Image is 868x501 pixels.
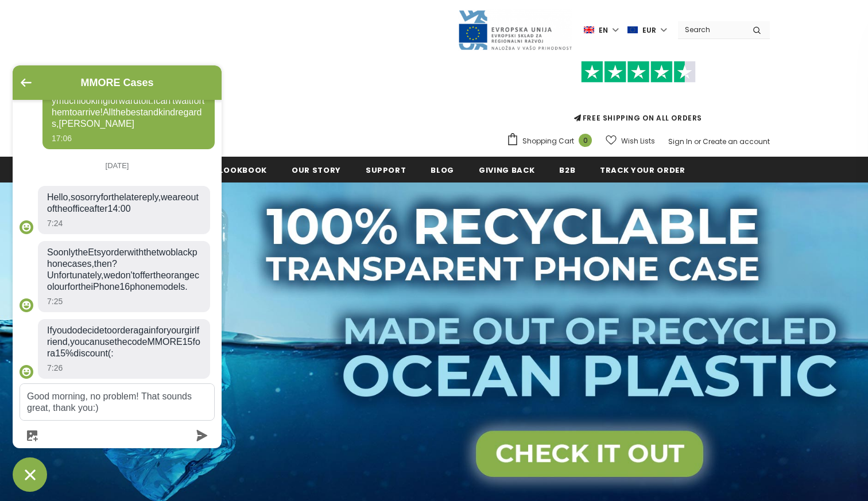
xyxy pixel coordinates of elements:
[668,137,692,146] a: Sign In
[600,165,685,176] span: Track your order
[431,165,454,176] span: Blog
[506,83,770,112] iframe: Customer reviews powered by Trustpilot
[458,9,572,51] img: Javni Razpis
[621,135,655,147] span: Wish Lists
[219,165,267,176] span: Lookbook
[506,66,770,123] span: FREE SHIPPING ON ALL ORDERS
[9,65,225,492] inbox-online-store-chat: Shopify online store chat
[600,157,685,182] a: Track your order
[642,25,656,36] span: EUR
[678,21,744,38] input: Search Site
[219,157,267,182] a: Lookbook
[703,137,770,146] a: Create an account
[599,25,608,36] span: en
[431,157,454,182] a: Blog
[584,25,594,35] img: i-lang-1.png
[292,165,341,176] span: Our Story
[581,61,696,83] img: Trust Pilot Stars
[694,137,701,146] span: or
[479,157,534,182] a: Giving back
[366,165,406,176] span: support
[458,25,572,34] a: Javni Razpis
[579,134,592,147] span: 0
[292,157,341,182] a: Our Story
[506,133,598,150] a: Shopping Cart 0
[559,157,575,182] a: B2B
[366,157,406,182] a: support
[559,165,575,176] span: B2B
[606,131,655,151] a: Wish Lists
[522,135,574,147] span: Shopping Cart
[479,165,534,176] span: Giving back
